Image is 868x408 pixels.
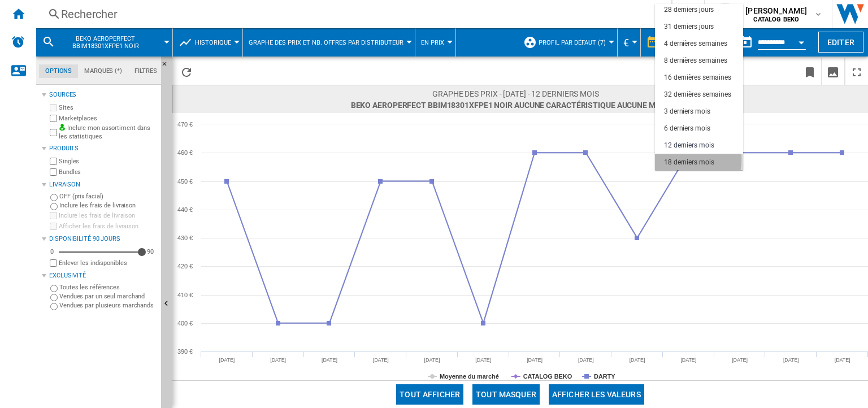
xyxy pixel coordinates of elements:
div: 16 dernières semaines [664,73,731,83]
div: 3 derniers mois [664,107,710,116]
div: 31 derniers jours [664,22,714,32]
div: 6 derniers mois [664,124,710,133]
div: 8 dernières semaines [664,56,727,66]
div: 12 derniers mois [664,141,714,150]
div: 4 dernières semaines [664,39,727,49]
div: 28 derniers jours [664,5,714,15]
div: 32 dernières semaines [664,90,731,99]
div: 18 derniers mois [664,158,714,167]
